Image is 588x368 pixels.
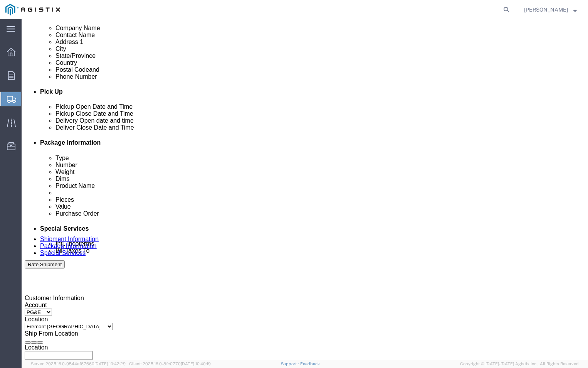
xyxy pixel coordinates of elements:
span: Client: 2025.16.0-8fc0770 [129,361,211,366]
span: Server: 2025.16.0-9544af67660 [31,361,126,366]
span: Copyright © [DATE]-[DATE] Agistix Inc., All Rights Reserved [460,361,579,367]
img: logo [5,4,60,15]
span: [DATE] 10:40:19 [181,361,211,366]
a: Feedback [300,361,320,366]
span: [DATE] 10:42:29 [94,361,126,366]
button: [PERSON_NAME] [524,5,577,14]
a: Support [281,361,300,366]
span: Jimmy Dunn [524,5,568,14]
iframe: FS Legacy Container [22,19,588,360]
